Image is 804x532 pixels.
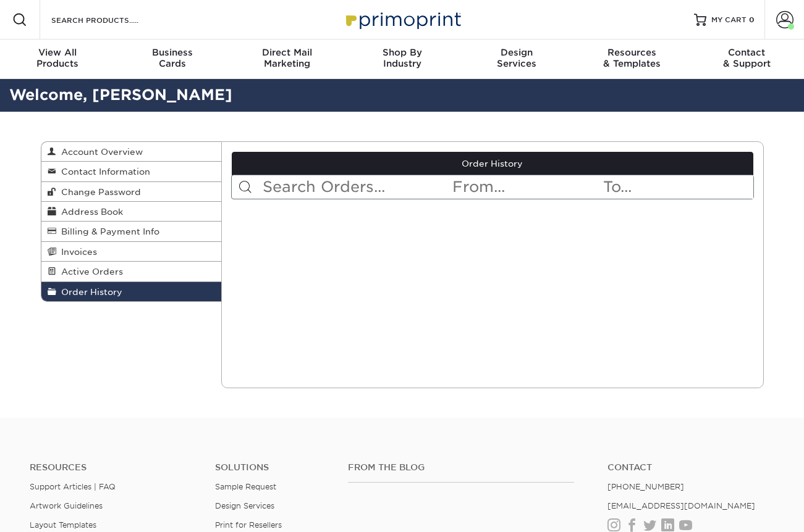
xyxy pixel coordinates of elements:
a: BusinessCards [115,39,230,79]
span: Resources [574,47,689,58]
a: Change Password [41,182,222,202]
span: Shop By [345,47,460,58]
div: Industry [345,47,460,69]
a: Contact Information [41,162,222,181]
a: [PHONE_NUMBER] [607,482,684,491]
a: Shop ByIndustry [345,39,460,79]
a: Artwork Guidelines [30,501,103,510]
span: Invoices [56,247,97,257]
div: Marketing [230,47,345,69]
div: & Templates [574,47,689,69]
a: Order History [41,282,222,301]
a: Resources& Templates [574,39,689,79]
input: From... [451,175,602,199]
div: Cards [115,47,230,69]
span: Order History [56,287,122,297]
input: SEARCH PRODUCTS..... [50,12,171,27]
a: Support Articles | FAQ [30,482,116,491]
input: To... [602,175,753,199]
a: Sample Request [215,482,276,491]
a: Active Orders [41,262,222,281]
div: & Support [689,47,804,69]
span: 0 [749,15,755,24]
input: Search Orders... [261,175,451,199]
a: Invoices [41,242,222,262]
a: Contact [607,462,774,473]
span: Contact [689,47,804,58]
a: Order History [232,152,753,175]
span: Design [459,47,574,58]
h4: Solutions [215,462,329,473]
span: Business [115,47,230,58]
h4: From the Blog [348,462,574,473]
span: Address Book [56,207,123,217]
span: Contact Information [56,167,150,177]
a: Print for Resellers [215,520,282,530]
a: Design Services [215,501,274,510]
a: [EMAIL_ADDRESS][DOMAIN_NAME] [607,501,755,510]
a: Account Overview [41,142,222,162]
span: Direct Mail [230,47,345,58]
a: DesignServices [459,39,574,79]
img: Primoprint [341,6,464,33]
span: Account Overview [56,147,143,157]
span: Change Password [56,187,141,197]
a: Layout Templates [30,520,96,530]
div: Services [459,47,574,69]
h4: Resources [30,462,197,473]
span: Active Orders [56,267,123,276]
a: Direct MailMarketing [230,39,345,79]
a: Billing & Payment Info [41,222,222,241]
a: Contact& Support [689,39,804,79]
span: MY CART [711,15,747,25]
a: Address Book [41,202,222,222]
span: Billing & Payment Info [56,227,159,236]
